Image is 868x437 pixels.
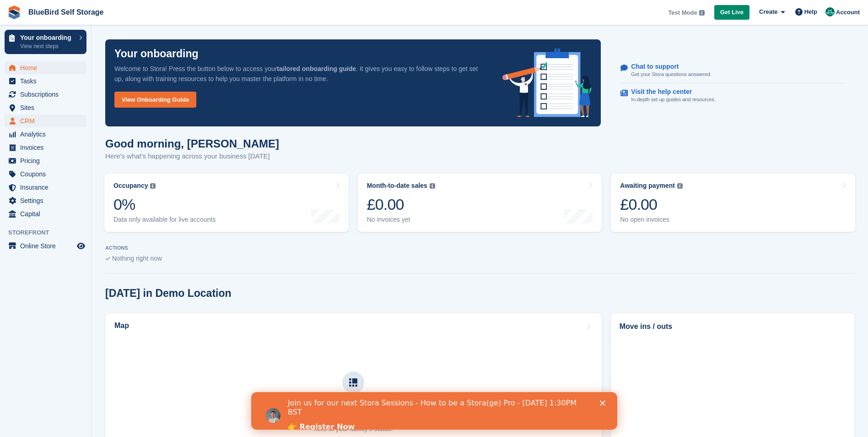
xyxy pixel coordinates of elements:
a: Chat to support Get your Stora questions answered. [620,58,846,83]
a: 👉 Register Now [37,30,103,40]
img: icon-info-grey-7440780725fd019a000dd9b08b2336e03edf1995a4989e88bcd33f0948082b44.svg [677,183,683,189]
a: menu [5,101,86,114]
p: Visit the help center [631,88,708,96]
span: Capital [20,208,75,220]
span: Tasks [20,75,75,87]
a: Get Live [714,5,749,20]
a: menu [5,240,86,252]
a: menu [5,115,86,127]
span: Analytics [20,128,75,141]
div: No invoices yet [367,216,435,224]
div: £0.00 [620,195,683,214]
a: menu [5,208,86,220]
div: No open invoices [620,216,683,224]
img: icon-info-grey-7440780725fd019a000dd9b08b2336e03edf1995a4989e88bcd33f0948082b44.svg [699,10,705,16]
a: Awaiting payment £0.00 No open invoices [611,174,855,232]
a: menu [5,61,86,74]
div: Month-to-date sales [367,182,427,190]
p: Chat to support [631,63,704,71]
span: Get Live [720,8,744,17]
a: View Onboarding Guide [114,92,196,108]
p: Here's what's happening across your business [DATE] [105,151,279,162]
img: Kelly Wright [825,7,835,16]
a: Occupancy 0% Data only available for live accounts [104,174,349,232]
a: Preview store [75,240,86,251]
a: menu [5,154,86,167]
img: blank_slate_check_icon-ba018cac091ee9be17c0a81a6c232d5eb81de652e7a59be601be346b1b6ddf79.svg [105,257,110,261]
a: menu [5,168,86,180]
img: icon-info-grey-7440780725fd019a000dd9b08b2336e03edf1995a4989e88bcd33f0948082b44.svg [430,183,435,189]
h2: Move ins / outs [620,321,846,332]
div: £0.00 [367,195,435,214]
p: ACTIONS [105,245,854,251]
a: menu [5,181,86,194]
img: map-icn-33ee37083ee616e46c38cad1a60f524a97daa1e2b2c8c0bc3eb3415660979fc1.svg [349,378,357,387]
a: Visit the help center In-depth set up guides and resources. [620,83,846,108]
a: menu [5,88,86,101]
img: stora-icon-8386f47178a22dfd0bd8f6a31ec36ba5ce8667c1dd55bd0f319d3a0aa187defe.svg [7,5,21,19]
h2: Map [114,322,129,330]
span: Sites [20,101,75,114]
a: Your onboarding View next steps [5,30,86,54]
a: menu [5,141,86,154]
span: Storefront [8,228,91,237]
div: Awaiting payment [620,182,675,190]
span: Account [836,8,860,17]
span: Home [20,61,75,74]
span: Help [804,7,817,16]
span: Invoices [20,141,75,154]
span: Coupons [20,168,75,180]
span: Create [759,7,777,16]
a: menu [5,75,86,87]
p: In-depth set up guides and resources. [631,96,716,104]
p: Your onboarding [20,34,75,41]
h1: Good morning, [PERSON_NAME] [105,137,279,150]
span: Nothing right now [112,255,162,262]
h2: [DATE] in Demo Location [105,287,232,300]
img: icon-info-grey-7440780725fd019a000dd9b08b2336e03edf1995a4989e88bcd33f0948082b44.svg [150,183,156,189]
p: Your onboarding [114,49,199,59]
a: menu [5,128,86,141]
span: CRM [20,115,75,127]
div: Occupancy [113,182,148,190]
iframe: Intercom live chat banner [251,392,617,430]
p: Get your Stora questions answered. [631,71,711,78]
span: Pricing [20,154,75,167]
span: Test Mode [668,8,697,17]
span: Online Store [20,240,75,252]
div: Data only available for live accounts [113,216,216,224]
p: Welcome to Stora! Press the button below to access your . It gives you easy to follow steps to ge... [114,64,488,84]
a: BlueBird Self Storage [25,5,107,20]
span: Settings [20,194,75,207]
a: Month-to-date sales £0.00 No invoices yet [358,174,602,232]
a: menu [5,194,86,207]
strong: tailored onboarding guide [277,65,356,72]
span: Subscriptions [20,88,75,101]
div: 0% [113,195,216,214]
div: Close [349,8,358,14]
span: Insurance [20,181,75,194]
img: onboarding-info-6c161a55d2c0e0a8cae90662b2fe09162a5109e8cc188191df67fb4f79e88e88.svg [502,49,592,117]
p: View next steps [20,42,75,50]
